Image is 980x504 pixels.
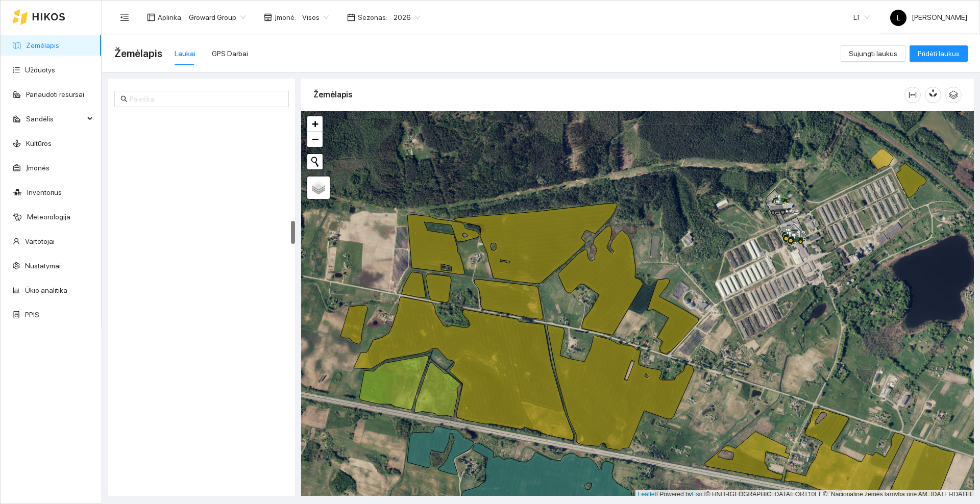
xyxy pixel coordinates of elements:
div: Žemėlapis [313,80,904,109]
span: Groward Group [189,10,246,25]
a: Kultūros [26,139,52,147]
button: Initiate a new search [307,154,323,169]
a: PPIS [25,311,39,319]
a: Panaudoti resursai [26,90,84,98]
span: Sujungti laukus [849,48,897,59]
input: Paieška [130,93,283,105]
div: | Powered by © HNIT-[GEOGRAPHIC_DATA]; ORT10LT ©, Nacionalinė žemės tarnyba prie AM, [DATE]-[DATE] [635,490,974,499]
span: − [312,133,318,145]
a: Žemėlapis [26,41,59,49]
span: Sandėlis [26,109,84,129]
span: shop [264,13,272,21]
button: column-width [904,87,921,103]
a: Esri [692,491,703,498]
span: Aplinka : [158,12,183,23]
a: Pridėti laukus [910,49,968,58]
a: Sujungti laukus [841,49,905,58]
a: Ūkio analitika [25,286,67,294]
span: search [120,95,128,103]
a: Zoom in [307,116,323,132]
button: Sujungti laukus [841,45,905,62]
a: Užduotys [25,66,55,74]
a: Layers [307,177,330,199]
a: Inventorius [27,188,62,196]
span: + [312,117,318,130]
span: 2026 [394,10,420,25]
button: menu-fold [114,7,135,28]
a: Nustatymai [25,262,61,270]
span: Visos [302,10,329,25]
span: column-width [905,91,920,99]
span: [PERSON_NAME] [890,13,967,21]
span: layout [147,13,155,21]
a: Meteorologija [27,213,70,221]
a: Leaflet [638,491,656,498]
span: Įmonė : [275,12,296,23]
span: Sezonas : [358,12,387,23]
a: Įmonės [26,164,50,172]
a: Vartotojai [25,237,55,245]
a: Zoom out [307,132,323,147]
span: menu-fold [120,13,129,22]
div: Laukai [175,48,195,59]
span: LT [853,10,870,25]
span: calendar [347,13,355,21]
button: Pridėti laukus [910,45,968,62]
span: | [704,491,706,498]
span: L [897,10,900,26]
div: GPS Darbai [212,48,248,59]
span: Pridėti laukus [918,48,960,59]
span: Žemėlapis [114,45,162,62]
